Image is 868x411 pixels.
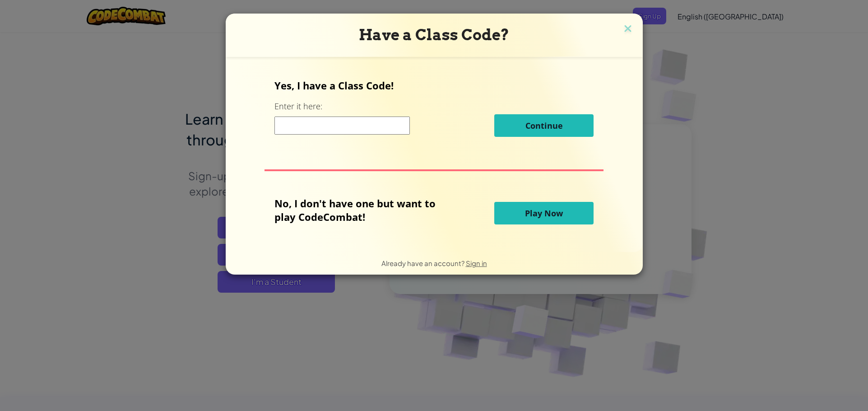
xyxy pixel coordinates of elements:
label: Enter it here: [274,101,322,112]
p: Yes, I have a Class Code! [274,79,594,92]
img: close icon [622,23,634,36]
span: Play Now [525,208,563,219]
a: Sign in [466,259,487,267]
span: Have a Class Code? [359,26,509,44]
button: Play Now [494,202,594,224]
button: Continue [494,114,594,137]
p: No, I don't have one but want to play CodeCombat! [274,196,449,224]
span: Already have an account? [381,259,466,267]
span: Continue [525,120,563,131]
